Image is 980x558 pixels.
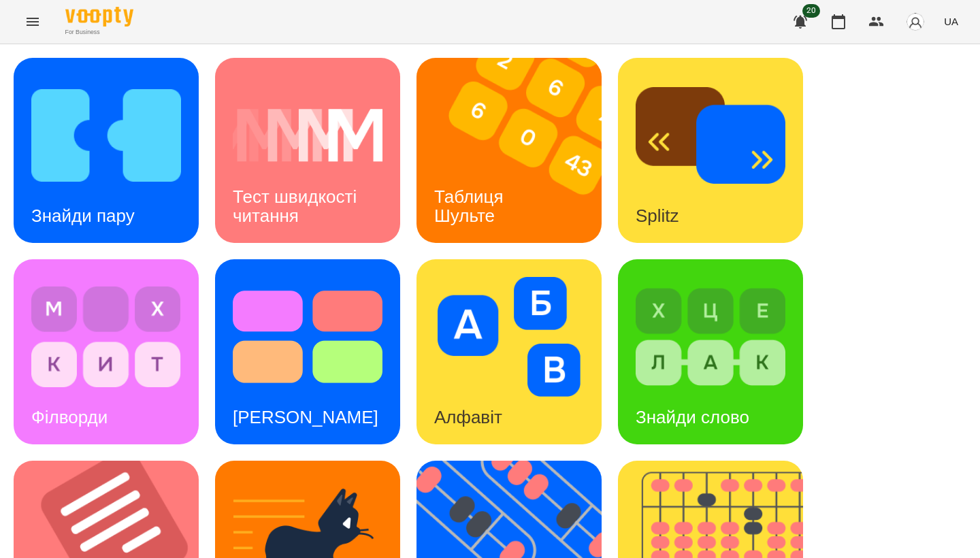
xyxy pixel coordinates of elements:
[215,58,400,243] a: Тест швидкості читанняТест швидкості читання
[65,7,133,27] img: Voopty Logo
[636,407,749,427] h3: Знайди слово
[802,4,820,18] span: 20
[14,58,199,243] a: Знайди паруЗнайди пару
[636,206,679,226] h3: Splitz
[31,277,181,397] img: Філворди
[416,58,619,243] img: Таблиця Шульте
[938,9,964,34] button: UA
[434,407,502,427] h3: Алфавіт
[233,186,361,225] h3: Тест швидкості читання
[944,14,958,29] span: UA
[233,76,382,195] img: Тест швидкості читання
[31,76,181,195] img: Знайди пару
[31,206,135,226] h3: Знайди пару
[233,277,382,397] img: Тест Струпа
[434,277,584,397] img: Алфавіт
[233,407,378,427] h3: [PERSON_NAME]
[65,28,133,37] span: For Business
[416,58,602,243] a: Таблиця ШультеТаблиця Шульте
[215,259,400,444] a: Тест Струпа[PERSON_NAME]
[31,407,108,427] h3: Філворди
[416,259,602,444] a: АлфавітАлфавіт
[636,277,785,397] img: Знайди слово
[16,5,49,38] button: Menu
[618,259,803,444] a: Знайди словоЗнайди слово
[636,76,785,195] img: Splitz
[906,12,925,31] img: avatar_s.png
[618,58,803,243] a: SplitzSplitz
[434,186,508,225] h3: Таблиця Шульте
[14,259,199,444] a: ФілвордиФілворди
